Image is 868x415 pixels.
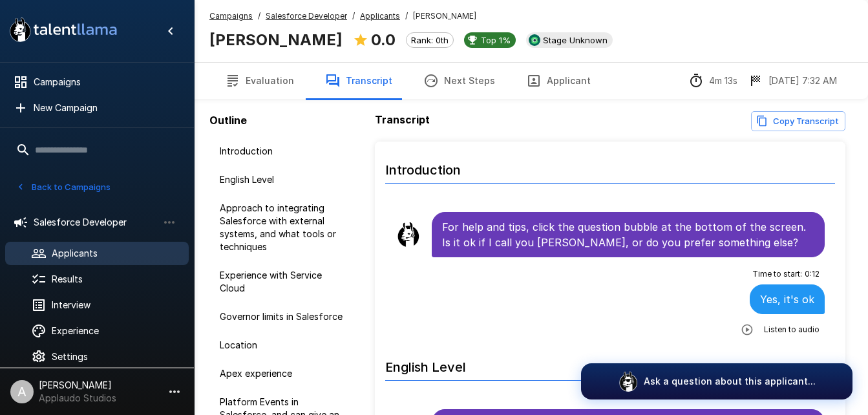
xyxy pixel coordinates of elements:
button: Transcript [310,63,408,99]
button: Applicant [511,63,606,99]
span: / [405,10,408,23]
span: Apex experience [220,367,349,380]
div: Approach to integrating Salesforce with external systems, and what tools or techniques [209,197,359,259]
button: Next Steps [408,63,511,99]
button: Evaluation [209,63,310,99]
img: llama_clean.png [396,222,421,248]
p: [DATE] 7:32 AM [768,74,837,87]
span: Time to start : [752,268,802,281]
span: Experience with Service Cloud [220,269,349,295]
div: The time between starting and completing the interview [688,73,737,89]
span: Location [220,339,349,352]
div: Introduction [209,140,359,163]
h6: English Level [385,346,835,381]
div: Experience with Service Cloud [209,264,359,300]
p: Yes, it's ok [760,292,814,307]
span: / [258,10,260,23]
img: smartrecruiters_logo.jpeg [529,34,540,46]
b: Outline [209,114,247,127]
span: Stage Unknown [538,35,613,45]
span: / [352,10,355,23]
u: Salesforce Developer [266,11,347,21]
b: 0.0 [371,30,396,49]
button: Ask a question about this applicant... [581,363,852,399]
p: For help and tips, click the question bubble at the bottom of the screen. Is it ok if I call you ... [442,219,814,250]
b: Transcript [375,113,430,126]
div: Governor limits in Salesforce [209,305,359,328]
span: Top 1% [476,35,516,45]
div: Location [209,334,359,357]
p: 4m 13s [709,74,737,87]
img: logo_glasses@2x.png [618,371,639,392]
div: View profile in SmartRecruiters [526,32,613,48]
u: Applicants [360,11,400,21]
div: Apex experience [209,362,359,385]
span: [PERSON_NAME] [413,10,476,23]
div: The date and time when the interview was completed [748,73,837,89]
span: 0 : 12 [805,268,820,281]
b: [PERSON_NAME] [209,30,343,49]
span: Introduction [220,145,349,158]
u: Campaigns [209,11,253,21]
button: Copy transcript [751,111,845,131]
span: Governor limits in Salesforce [220,310,349,323]
div: English Level [209,168,359,191]
h6: Introduction [385,149,835,184]
span: Rank: 0th [407,35,453,45]
span: Approach to integrating Salesforce with external systems, and what tools or techniques [220,202,349,253]
span: English Level [220,173,349,186]
span: Listen to audio [764,323,820,336]
p: Ask a question about this applicant... [644,375,816,388]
